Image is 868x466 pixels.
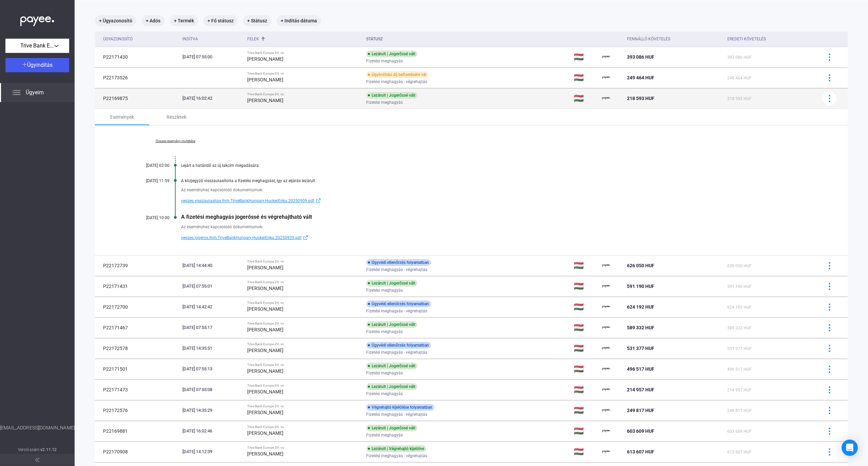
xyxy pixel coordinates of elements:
mat-chip: + Ügyazonosító [95,15,136,26]
td: 🇭🇺 [571,88,599,109]
mat-chip: + Indítás dátuma [277,15,321,26]
strong: [PERSON_NAME] [247,77,283,82]
div: Lezárult | Jogerőssé vált [366,280,417,287]
td: P22171467 [95,317,180,338]
img: more-blue [826,54,833,61]
div: Fennálló követelés [627,35,670,43]
img: payee-logo [602,448,610,456]
button: Trive Bank Europe Zrt. [5,39,69,53]
img: payee-logo [602,406,610,414]
td: P22173526 [95,67,180,88]
strong: [PERSON_NAME] [247,368,283,374]
span: 393 086 HUF [627,54,654,60]
td: 🇭🇺 [571,442,599,462]
td: 🇭🇺 [571,67,599,88]
td: P22171473 [95,380,180,400]
img: external-link-blue [301,235,310,240]
div: [DATE] 14:35:51 [182,345,241,352]
div: [DATE] 14:42:42 [182,304,241,310]
td: P22171430 [95,47,180,67]
span: Fizetési meghagyás - végrehajtás [366,452,427,460]
div: Ügyindítási díj befizetésére vár [366,71,429,78]
span: 624 192 HUF [627,304,654,310]
span: Fizetési meghagyás [366,431,403,439]
span: Fizetési meghagyás [366,369,403,377]
td: 🇭🇺 [571,338,599,358]
img: list.svg [12,89,20,97]
span: vegzes.jogeros.fmh.TriveBankHungary.HuckerErika.20250929.pdf [181,234,301,242]
button: more-blue [822,321,836,335]
span: 218 593 HUF [627,96,654,101]
span: 531 377 HUF [627,346,654,351]
div: Trive Bank Europe Zrt. vs [247,322,361,326]
span: 626 050 HUF [627,263,654,268]
div: Részletek [166,113,186,121]
span: 249 464 HUF [627,75,654,80]
span: Ügyeim [26,89,44,97]
strong: [PERSON_NAME] [247,389,283,394]
span: 591 190 HUF [627,284,654,289]
strong: [PERSON_NAME] [247,410,283,415]
img: payee-logo [602,74,610,82]
button: more-blue [822,50,836,64]
strong: v2.11.12 [40,447,57,452]
td: 🇭🇺 [571,297,599,317]
span: 603 609 HUF [627,428,654,434]
span: Fizetési meghagyás - végrehajtás [366,348,427,356]
div: [DATE] 07:55:00 [182,54,241,60]
img: more-blue [826,386,833,393]
img: more-blue [826,262,833,269]
img: white-payee-white-dot.svg [20,13,54,26]
td: 🇭🇺 [571,380,599,400]
span: 496 517 HUF [727,367,752,372]
img: more-blue [826,448,833,455]
span: 531 377 HUF [727,346,752,351]
td: 🇭🇺 [571,421,599,441]
td: 🇭🇺 [571,47,599,67]
span: Fizetési meghagyás - végrehajtás [366,266,427,274]
img: more-blue [826,304,833,311]
img: payee-logo [602,261,610,270]
th: Státusz [363,32,571,47]
div: Open Intercom Messenger [842,440,858,456]
span: 589 332 HUF [627,325,654,330]
strong: [PERSON_NAME] [247,286,283,291]
strong: [PERSON_NAME] [247,98,283,103]
div: Trive Bank Europe Zrt. vs [247,51,361,55]
span: Fizetési meghagyás - végrehajtás [366,307,427,315]
img: payee-logo [602,282,610,290]
span: 214 957 HUF [727,388,752,392]
span: 214 957 HUF [627,387,654,392]
div: [DATE] 16:02:42 [182,95,241,102]
div: [DATE] 07:55:17 [182,324,241,331]
div: [DATE] 11:59 [129,178,170,183]
img: payee-logo [602,344,610,352]
div: Az eseményhez kapcsolódó dokumentumok: [181,224,814,230]
span: Fizetési meghagyás [366,286,403,294]
div: Trive Bank Europe Zrt. vs [247,404,361,408]
button: more-blue [822,341,836,355]
span: 613 607 HUF [627,449,654,454]
a: Összes esemény mutatása [129,139,222,143]
span: 613 607 HUF [727,450,752,454]
a: vegzes.visszautasitas.fmh.TriveBankHungary.HuckerErika.20250909.pdfexternal-link-blue [181,197,814,205]
div: Trive Bank Europe Zrt. vs [247,259,361,264]
div: Lezárult | Jogerőssé vált [366,321,417,328]
img: payee-logo [602,94,610,102]
img: more-blue [826,345,833,352]
img: payee-logo [602,324,610,332]
div: Eredeti követelés [727,35,814,43]
img: external-link-blue [314,198,322,203]
span: Trive Bank Europe Zrt. [20,42,54,50]
span: 393 086 HUF [727,55,752,60]
div: Ügyvédi ellenőrzés folyamatban [366,259,431,266]
td: P22170908 [95,442,180,462]
span: 626 050 HUF [727,264,752,268]
span: 589 332 HUF [727,326,752,330]
div: Ügyvédi ellenőrzés folyamatban [366,300,431,307]
img: payee-logo [602,427,610,435]
div: Lezárult | Jogerőssé vált [366,363,417,369]
mat-chip: + Adós [142,15,164,26]
strong: [PERSON_NAME] [247,430,283,436]
td: P22172700 [95,297,180,317]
